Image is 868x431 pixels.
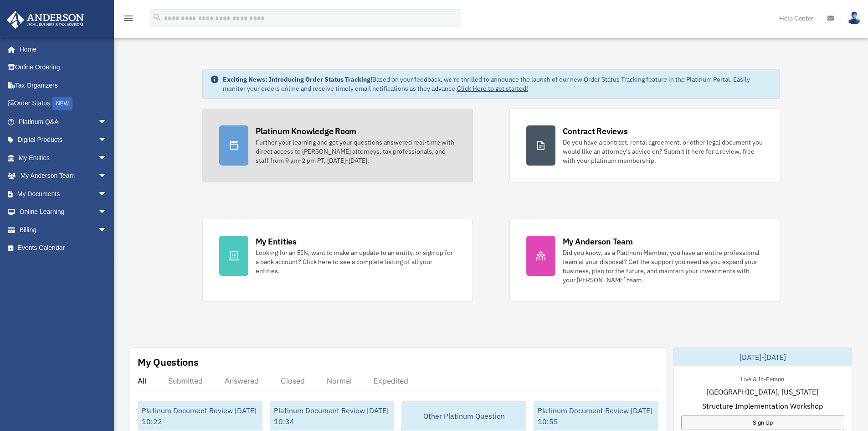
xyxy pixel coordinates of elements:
[402,401,526,431] div: Other Platinum Question
[327,376,352,385] div: Normal
[6,167,121,185] a: My Anderson Teamarrow_drop_down
[223,75,372,83] strong: Exciting News: Introducing Order Status Tracking!
[534,401,658,431] div: Platinum Document Review [DATE] 10:55
[202,109,473,182] a: Platinum Knowledge Room Further your learning and get your questions answered real-time with dire...
[563,248,763,285] div: Did you know, as a Platinum Member, you have an entire professional team at your disposal? Get th...
[6,113,121,131] a: Platinum Q&Aarrow_drop_down
[374,376,408,385] div: Expedited
[681,415,844,430] a: Sign Up
[256,138,456,165] div: Further your learning and get your questions answered real-time with direct access to [PERSON_NAM...
[6,203,121,221] a: Online Learningarrow_drop_down
[202,219,473,301] a: My Entities Looking for an EIN, want to make an update to an entity, or sign up for a bank accoun...
[6,131,121,149] a: Digital Productsarrow_drop_down
[223,75,772,93] div: Based on your feedback, we're thrilled to announce the launch of our new Order Status Tracking fe...
[123,16,134,24] a: menu
[138,376,146,385] div: All
[98,149,116,167] span: arrow_drop_down
[270,401,394,431] div: Platinum Document Review [DATE] 10:34
[98,131,116,150] span: arrow_drop_down
[509,109,780,182] a: Contract Reviews Do you have a contract, rental agreement, or other legal document you would like...
[847,11,861,25] img: User Pic
[98,221,116,239] span: arrow_drop_down
[52,97,72,110] div: NEW
[98,185,116,203] span: arrow_drop_down
[563,138,763,165] div: Do you have a contract, rental agreement, or other legal document you would like an attorney's ad...
[168,376,203,385] div: Submitted
[6,58,121,77] a: Online Ordering
[707,386,818,397] span: [GEOGRAPHIC_DATA], [US_STATE]
[6,185,121,203] a: My Documentsarrow_drop_down
[674,348,852,366] div: [DATE]-[DATE]
[98,203,116,222] span: arrow_drop_down
[6,40,116,58] a: Home
[256,236,297,247] div: My Entities
[138,401,262,431] div: Platinum Document Review [DATE] 10:22
[256,125,357,137] div: Platinum Knowledge Room
[6,149,121,167] a: My Entitiesarrow_drop_down
[225,376,259,385] div: Answered
[734,374,791,383] div: Live & In-Person
[123,13,134,24] i: menu
[4,11,87,29] img: Anderson Advisors Platinum Portal
[98,167,116,186] span: arrow_drop_down
[6,239,121,257] a: Events Calendar
[138,355,199,369] div: My Questions
[563,125,628,137] div: Contract Reviews
[152,12,162,22] i: search
[509,219,780,301] a: My Anderson Team Did you know, as a Platinum Member, you have an entire professional team at your...
[6,76,121,94] a: Tax Organizers
[6,94,121,113] a: Order StatusNEW
[281,376,305,385] div: Closed
[702,400,823,411] span: Structure Implementation Workshop
[563,236,633,247] div: My Anderson Team
[256,248,456,275] div: Looking for an EIN, want to make an update to an entity, or sign up for a bank account? Click her...
[457,84,528,93] a: Click Here to get started!
[6,221,121,239] a: Billingarrow_drop_down
[98,113,116,131] span: arrow_drop_down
